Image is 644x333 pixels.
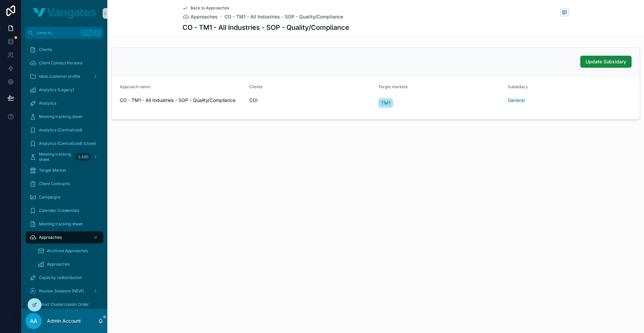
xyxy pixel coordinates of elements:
[33,8,96,19] img: App logo
[25,84,103,96] a: Analytics (Legacy)
[47,248,88,254] span: Archived Approaches
[25,57,103,69] a: Client Contact Persons
[508,84,528,89] span: Subsidiary
[25,231,103,243] a: Approaches
[25,70,103,82] a: Ideal customer profile
[39,288,84,294] span: Review Sessions (NEW)
[39,101,56,106] span: Analytics
[580,56,632,68] button: Update Subsidary
[39,275,82,280] span: Capacity redistribution
[249,84,262,89] span: Clients
[39,114,83,119] span: Meeting tracking sheet
[378,98,393,108] a: TM1
[39,152,73,162] span: Meeting tracking sheet
[47,318,81,324] p: Admin Account
[120,84,150,89] span: Approach name
[39,87,74,93] span: Analytics (Legacy)
[378,84,408,89] span: Target markets
[39,181,70,186] span: Client Contracts
[39,60,83,66] span: Client Contact Persons
[25,191,103,203] a: Campaigns
[39,74,80,79] span: Ideal customer profile
[120,97,244,104] span: CO - TM1 - All Industries - SOP - Quality/Compliance
[39,47,52,52] span: Clients
[224,13,343,20] a: CO - TM1 - All Industries - SOP - Quality/Compliance
[39,302,89,307] span: Email Clusterizatoin Order
[586,58,626,65] span: Update Subsidary
[95,30,100,36] span: K
[182,23,349,32] h1: CO - TM1 - All Industries - SOP - Quality/Compliance
[39,141,96,146] span: Analytics (Centralized) (clone)
[182,5,229,11] a: Back to Approaches
[25,178,103,190] a: Client Contracts
[381,100,390,106] span: TM1
[25,111,103,123] a: Meeting tracking sheet
[508,97,525,104] a: General
[25,164,103,176] a: Target Market
[249,97,258,104] span: COI
[36,30,78,36] span: Jump to...
[191,5,229,11] span: Back to Approaches
[39,127,82,133] span: Analytics (Centralized)
[21,39,107,309] div: scrollable content
[34,245,103,257] a: Archived Approaches
[25,272,103,284] a: Capacity redistribution
[47,262,70,267] span: Approaches
[25,298,103,311] a: Email Clusterizatoin Order
[34,258,103,270] a: Approaches
[25,218,103,230] a: Meeting tracking sheet
[25,27,103,39] button: Jump to...CtrlK
[191,13,218,20] span: Approaches
[25,205,103,217] a: Calendar Credentials
[39,195,60,200] span: Campaigns
[30,317,37,325] span: AA
[25,137,103,150] a: Analytics (Centralized) (clone)
[25,285,103,297] a: Review Sessions (NEW)
[76,153,91,161] div: 3.486
[25,44,103,56] a: Clients
[81,30,93,36] span: Ctrl
[25,124,103,136] a: Analytics (Centralized)
[39,208,79,213] span: Calendar Credentials
[182,13,218,20] a: Approaches
[39,168,66,173] span: Target Market
[25,151,103,163] a: Meeting tracking sheet3.486
[39,221,83,227] span: Meeting tracking sheet
[25,97,103,109] a: Analytics
[39,235,62,240] span: Approaches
